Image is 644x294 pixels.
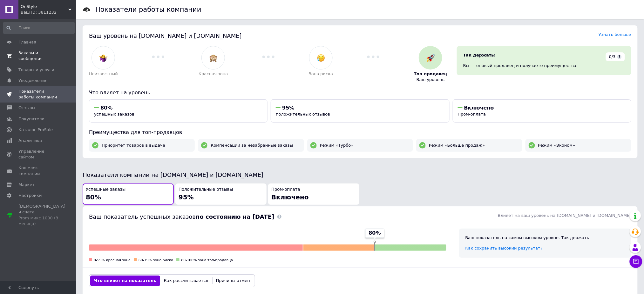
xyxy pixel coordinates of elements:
span: Настройки [18,193,42,198]
span: Режим «Эконом» [538,143,575,148]
span: ? [617,55,622,59]
span: Положительные отзывы [179,187,233,193]
img: :disappointed_relieved: [317,54,325,62]
span: Маркет [18,182,35,188]
img: :rocket: [427,54,435,62]
button: ВключеноПром-оплата [453,99,631,123]
span: Заказы и сообщения [18,50,59,62]
span: Пром-оплата [458,112,486,117]
span: положительных отзывов [276,112,330,117]
div: Ваш показатель на самом высоком уровне. Так держать! [465,235,625,241]
span: Ваш уровень [417,77,445,83]
span: успешных заказов [94,112,134,117]
a: Как сохранить высокий результат? [465,246,543,251]
span: Преимущества для топ-продавцов [89,129,182,135]
span: Топ-продавец [414,71,447,77]
button: Причины отмен [212,276,254,286]
span: Покупатели [18,116,44,122]
span: 0-59% красная зона [94,258,131,262]
div: Prom микс 1000 (3 месяца) [18,215,65,227]
span: Режим «Турбо» [320,143,354,148]
button: Пром-оплатаВключено [268,184,359,205]
button: 80%успешных заказов [89,99,268,123]
div: Вы – топовый продавец и получаете преимущества. [463,63,625,69]
span: Показатели работы компании [18,89,59,100]
span: Что влияет на уровень [89,90,150,96]
span: 80-100% зона топ-продавца [181,258,233,262]
span: 80% [100,105,112,111]
span: 95% [282,105,294,111]
span: Так держать! [463,53,496,57]
span: OnStyle [21,4,68,10]
span: Товары и услуги [18,67,54,73]
span: Отзывы [18,105,35,111]
button: Чат с покупателем [630,255,642,268]
span: Включено [271,193,309,201]
span: Включено [464,105,494,111]
span: Ваш показатель успешных заказов [89,213,274,220]
span: [DEMOGRAPHIC_DATA] и счета [18,204,65,227]
span: Зона риска [309,71,333,77]
button: Что влияет на показатель [90,276,160,286]
input: Поиск [3,22,75,34]
button: Как рассчитывается [160,276,212,286]
span: 95% [179,193,194,201]
span: 80% [86,193,101,201]
span: Успешные заказы [86,187,125,193]
span: Приоритет товаров в выдаче [102,143,165,148]
div: Ваш ID: 3811232 [21,10,76,15]
img: :see_no_evil: [209,54,217,62]
span: Компенсации за незабранные заказы [211,143,293,148]
img: :woman-shrugging: [99,54,107,62]
span: Главная [18,39,36,45]
button: Успешные заказы80% [83,184,174,205]
span: Управление сайтом [18,149,59,160]
span: Режим «Больше продаж» [429,143,485,148]
span: Красная зона [199,71,228,77]
a: Узнать больше [599,32,631,37]
span: Уведомления [18,78,47,84]
span: Пром-оплата [271,187,300,193]
button: Положительные отзывы95% [175,184,267,205]
span: 80% [369,230,381,237]
button: 95%положительных отзывов [271,99,449,123]
span: Ваш уровень на [DOMAIN_NAME] и [DOMAIN_NAME] [89,32,242,39]
span: Влияет на ваш уровень на [DOMAIN_NAME] и [DOMAIN_NAME] [498,213,631,218]
span: 60-79% зона риска [139,258,173,262]
div: 0/3 [606,52,625,61]
h1: Показатели работы компании [95,6,201,13]
span: Показатели компании на [DOMAIN_NAME] и [DOMAIN_NAME] [83,171,263,178]
span: Кошелек компании [18,165,59,177]
span: Аналитика [18,138,42,144]
span: Каталог ProSale [18,127,53,133]
span: Неизвестный [89,71,118,77]
b: по состоянию на [DATE] [196,213,274,220]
